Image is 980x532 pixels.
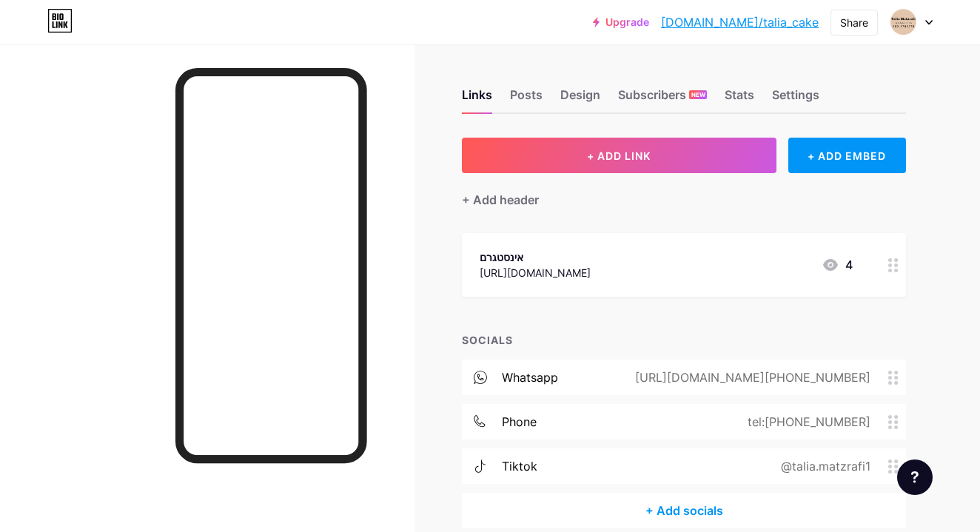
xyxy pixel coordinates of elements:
[724,413,888,431] div: tel:[PHONE_NUMBER]
[618,86,707,112] div: Subscribers
[502,368,558,386] div: whatsapp
[889,8,917,36] img: talia_cake
[593,16,649,28] a: Upgrade
[757,457,888,475] div: @talia.matzrafi1
[462,493,906,528] div: + Add socials
[611,368,888,386] div: [URL][DOMAIN_NAME][PHONE_NUMBER]
[462,138,776,173] button: + ADD LINK
[560,86,600,112] div: Design
[772,86,819,112] div: Settings
[587,149,651,162] span: + ADD LINK
[502,457,537,475] div: tiktok
[462,86,492,112] div: Links
[462,191,539,209] div: + Add header
[788,138,906,173] div: + ADD EMBED
[502,413,537,431] div: phone
[691,90,705,99] span: NEW
[462,332,906,348] div: SOCIALS
[822,256,853,274] div: 4
[510,86,543,112] div: Posts
[480,249,591,265] div: אינסטגרם
[725,86,754,112] div: Stats
[480,265,591,280] div: [URL][DOMAIN_NAME]
[840,15,868,30] div: Share
[661,13,819,31] a: [DOMAIN_NAME]/talia_cake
